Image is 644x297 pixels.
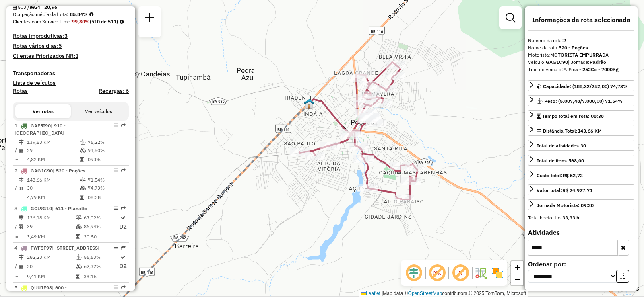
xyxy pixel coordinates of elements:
[114,168,118,173] em: Opções
[544,98,623,104] span: Peso: (5.007,48/7.000,00) 71,54%
[550,52,609,58] strong: MOTORISTA EMPURRADA
[19,186,24,190] i: Total de Atividades
[72,18,90,25] strong: 99,80%
[52,205,87,211] span: | 611 - Planalto
[563,172,583,178] strong: R$ 52,73
[511,261,523,273] a: Zoom in
[537,157,584,164] div: Total de itens:
[542,113,604,119] span: Tempo total em rota: 08:38
[13,33,129,39] h4: Rotas improdutivas:
[27,176,79,184] td: 143,66 KM
[616,270,629,283] button: Ordem crescente
[121,123,126,128] em: Rota exportada
[27,233,75,241] td: 3,49 KM
[83,272,119,281] td: 33:15
[19,264,24,269] i: Total de Atividades
[528,59,634,66] div: Veículo:
[537,127,602,135] div: Distância Total:
[528,229,634,236] h4: Atividades
[14,123,66,136] span: 1 -
[515,274,520,284] span: −
[528,170,634,180] a: Custo total:R$ 52,73
[87,193,126,201] td: 08:38
[528,37,634,44] div: Número da rota:
[361,291,380,296] a: Leaflet
[80,178,86,182] i: % de utilização do peso
[71,104,126,118] button: Ver veículos
[44,4,57,10] strong: 20,96
[58,42,62,49] strong: 5
[76,255,82,260] i: % de utilização do peso
[27,261,75,271] td: 30
[87,184,126,192] td: 74,73%
[19,148,24,153] i: Total de Atividades
[80,186,86,190] i: % de utilização da cubagem
[80,157,84,162] i: Tempo total em rota
[76,234,80,239] i: Tempo total em rota
[543,83,628,89] span: Capacidade: (188,32/252,00) 74,73%
[27,156,79,164] td: 4,82 KM
[114,245,118,250] em: Opções
[52,245,99,251] span: | [STREET_ADDRESS]
[53,168,85,174] span: | 520 - Poções
[87,138,126,146] td: 76,22%
[528,16,634,24] h4: Informações da rota selecionada
[87,176,126,184] td: 71,54%
[87,156,126,164] td: 09:05
[562,215,582,221] strong: 33,33 hL
[14,272,19,281] td: =
[537,143,586,149] span: Total de atividades:
[14,233,19,241] td: =
[408,291,442,296] a: OpenStreetMap
[13,80,129,86] h4: Lista de veículos
[27,214,75,222] td: 136,18 KM
[13,88,28,94] a: Rotas
[121,255,126,260] i: Rota otimizada
[19,178,24,182] i: Distância Total
[528,184,634,195] a: Valor total:R$ 24.927,71
[528,80,634,91] a: Capacidade: (188,32/252,00) 74,73%
[474,266,487,279] img: Fluxo de ruas
[515,262,520,272] span: +
[528,51,634,59] div: Motorista:
[563,66,619,72] strong: F. Fixa - 252Cx - 7000Kg
[114,206,118,211] em: Opções
[121,206,126,211] em: Rota exportada
[590,59,606,65] strong: Padrão
[76,215,82,220] i: % de utilização do peso
[80,148,86,153] i: % de utilização da cubagem
[562,187,592,193] strong: R$ 24.927,71
[14,146,19,154] td: /
[568,158,584,164] strong: 568,00
[31,123,51,129] span: GAE5I90
[528,259,634,269] label: Ordenar por:
[427,263,447,283] span: Exibir NR
[580,143,586,149] strong: 30
[119,222,127,231] p: D2
[83,253,119,261] td: 56,63%
[27,253,75,261] td: 282,23 KM
[15,104,71,118] button: Ver rotas
[31,245,52,251] span: FWF5F97
[121,245,126,250] em: Rota exportada
[80,140,86,145] i: % de utilização do peso
[511,273,523,285] a: Zoom out
[359,290,528,297] div: Map data © contributors,© 2025 TomTom, Microsoft
[528,66,634,73] div: Tipo do veículo:
[14,156,19,164] td: =
[404,263,423,283] span: Ocultar deslocamento
[528,125,634,136] a: Distância Total:143,66 KM
[14,261,19,271] td: /
[528,140,634,151] a: Total de atividades:30
[27,184,79,192] td: 30
[14,245,99,251] span: 4 -
[528,214,634,221] div: Total hectolitro:
[13,18,72,25] span: Clientes com Service Time:
[142,10,158,28] a: Nova sessão e pesquisa
[76,224,82,229] i: % de utilização da cubagem
[14,168,85,174] span: 2 -
[31,205,52,211] span: GCL9G10
[528,199,634,210] a: Jornada Motorista: 09:20
[89,12,93,17] em: Média calculada utilizando a maior ocupação (%Peso ou %Cubagem) de cada rota da sessão. Rotas cro...
[491,266,504,279] img: Exibir/Ocultar setores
